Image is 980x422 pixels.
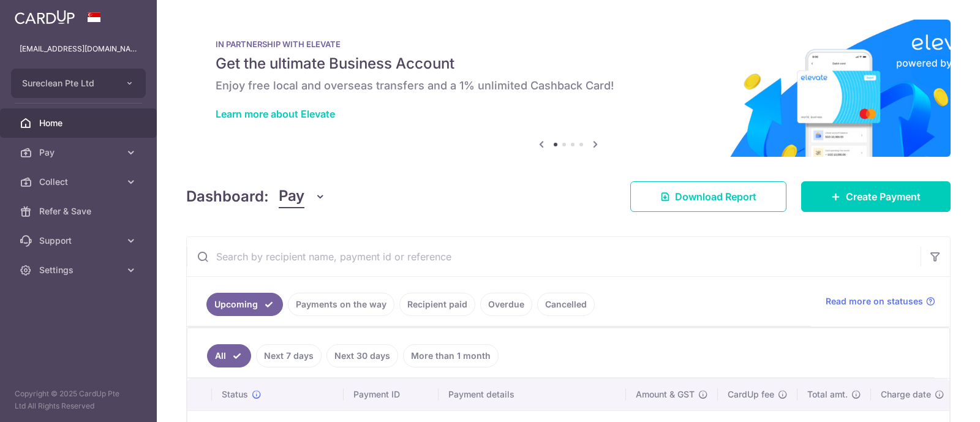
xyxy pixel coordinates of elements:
a: Next 30 days [326,344,398,367]
h4: Dashboard: [186,186,269,208]
a: Cancelled [537,293,595,316]
span: Download Report [675,189,756,204]
span: Read more on statuses [826,295,923,307]
span: Home [39,117,120,129]
p: IN PARTNERSHIP WITH ELEVATE [216,39,921,49]
p: [EMAIL_ADDRESS][DOMAIN_NAME] [20,43,137,55]
img: Renovation banner [186,20,951,157]
span: Settings [39,264,120,276]
a: Upcoming [206,293,283,316]
span: Sureclean Pte Ltd [22,77,113,89]
img: CardUp [15,10,75,24]
a: Learn more about Elevate [216,108,335,120]
th: Payment ID [344,379,439,410]
span: Pay [279,185,304,208]
span: Collect [39,176,120,188]
a: Download Report [630,181,786,212]
span: Support [39,235,120,247]
span: Create Payment [846,189,921,204]
h5: Get the ultimate Business Account [216,54,921,73]
th: Payment details [439,379,626,410]
a: Recipient paid [399,293,475,316]
span: Pay [39,146,120,159]
span: Status [222,388,248,401]
button: Sureclean Pte Ltd [11,69,146,98]
a: All [207,344,251,367]
a: More than 1 month [403,344,499,367]
a: Next 7 days [256,344,322,367]
span: Total amt. [807,388,848,401]
span: Refer & Save [39,205,120,217]
span: Charge date [881,388,931,401]
span: CardUp fee [728,388,774,401]
a: Overdue [480,293,532,316]
a: Create Payment [801,181,951,212]
h6: Enjoy free local and overseas transfers and a 1% unlimited Cashback Card! [216,78,921,93]
a: Payments on the way [288,293,394,316]
a: Read more on statuses [826,295,935,307]
button: Pay [279,185,326,208]
span: Amount & GST [636,388,695,401]
input: Search by recipient name, payment id or reference [187,237,921,276]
